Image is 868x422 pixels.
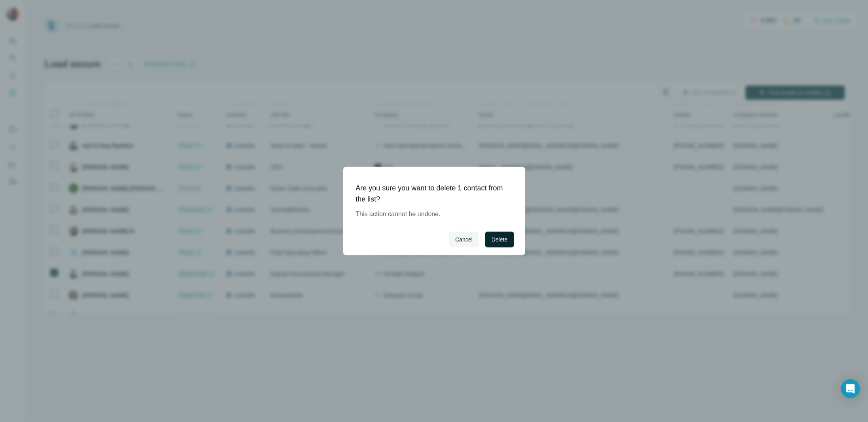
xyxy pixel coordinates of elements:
[455,236,473,243] span: Cancel
[356,182,506,205] h1: Are you sure you want to delete 1 contact from the list?
[449,232,479,247] button: Cancel
[492,236,507,243] span: Delete
[356,209,506,219] p: This action cannot be undone.
[841,379,860,398] div: Open Intercom Messenger
[485,232,514,247] button: Delete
